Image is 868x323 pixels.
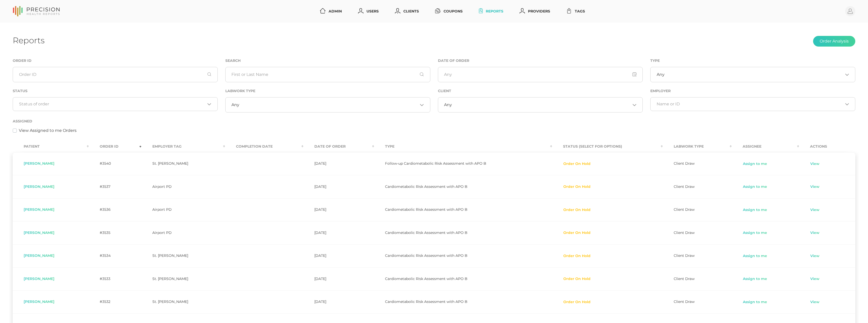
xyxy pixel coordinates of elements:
[563,230,591,235] button: Order On Hold
[141,198,225,221] td: Airport PD
[563,184,591,189] button: Order On Hold
[89,152,141,175] td: #3540
[674,253,695,258] span: Client Draw
[141,244,225,268] td: St. [PERSON_NAME]
[385,230,467,235] span: Cardiometabolic Risk Assessment with APO B
[650,97,855,111] div: Search for option
[141,141,225,152] th: Employer Tag : activate to sort column ascending
[813,36,855,47] button: Order Analysis
[89,198,141,221] td: #3536
[385,276,467,281] span: Cardiometabolic Risk Assessment with APO B
[385,161,486,166] span: Follow-up Cardiometabolic Risk Assessment with APO B
[563,161,591,166] button: Order On Hold
[24,299,54,304] span: [PERSON_NAME]
[24,207,54,212] span: [PERSON_NAME]
[674,299,695,304] span: Client Draw
[225,97,430,113] div: Search for option
[24,253,54,258] span: [PERSON_NAME]
[225,89,255,93] label: Labwork Type
[24,184,54,189] span: [PERSON_NAME]
[141,152,225,175] td: St. [PERSON_NAME]
[674,184,695,189] span: Client Draw
[13,89,27,93] label: Status
[303,198,374,221] td: [DATE]
[303,267,374,290] td: [DATE]
[356,7,381,16] a: Users
[433,7,465,16] a: Coupons
[650,67,855,82] div: Search for option
[665,72,843,77] input: Search for option
[657,102,843,107] input: Search for option
[650,89,671,93] label: Employer
[810,254,820,259] a: View
[663,141,732,152] th: Labwork Type : activate to sort column ascending
[303,152,374,175] td: [DATE]
[89,175,141,198] td: #3537
[24,230,54,235] span: [PERSON_NAME]
[141,267,225,290] td: St. [PERSON_NAME]
[13,67,218,82] input: Order ID
[225,141,303,152] th: Completion Date : activate to sort column ascending
[385,207,467,212] span: Cardiometabolic Risk Assessment with APO B
[674,230,695,235] span: Client Draw
[552,141,663,152] th: Status (Select for Options) : activate to sort column ascending
[564,7,587,16] a: Tags
[810,300,820,305] a: View
[89,221,141,244] td: #3535
[89,290,141,314] td: #3532
[303,175,374,198] td: [DATE]
[732,141,799,152] th: Assignee : activate to sort column ascending
[303,290,374,314] td: [DATE]
[303,221,374,244] td: [DATE]
[563,207,591,213] button: Order On Hold
[24,161,54,166] span: [PERSON_NAME]
[141,221,225,244] td: Airport PD
[385,299,467,304] span: Cardiometabolic Risk Assessment with APO B
[810,276,820,282] a: View
[393,7,421,16] a: Clients
[799,141,855,152] th: Actions
[438,67,643,82] input: Any
[810,230,820,235] a: View
[563,276,591,282] button: Order On Hold
[225,67,430,82] input: First or Last Name
[89,244,141,268] td: #3534
[89,267,141,290] td: #3533
[674,207,695,212] span: Client Draw
[318,7,344,16] a: Admin
[89,141,141,152] th: Order ID : activate to sort column ascending
[743,230,767,235] a: Assign to me
[452,102,630,107] input: Search for option
[303,141,374,152] th: Date Of Order : activate to sort column ascending
[385,184,467,189] span: Cardiometabolic Risk Assessment with APO B
[674,161,695,166] span: Client Draw
[19,102,205,107] input: Search for option
[231,102,239,107] span: Any
[13,97,218,111] div: Search for option
[810,184,820,189] a: View
[24,276,54,281] span: [PERSON_NAME]
[743,254,767,259] a: Assign to me
[743,207,767,213] a: Assign to me
[674,276,695,281] span: Client Draw
[225,59,241,63] label: Search
[518,7,552,16] a: Providers
[438,59,469,63] label: Date of Order
[385,253,467,258] span: Cardiometabolic Risk Assessment with APO B
[563,300,591,305] button: Order On Hold
[657,72,665,77] span: Any
[743,276,767,282] a: Assign to me
[444,102,452,107] span: Any
[477,7,506,16] a: Reports
[141,175,225,198] td: Airport PD
[141,290,225,314] td: St. [PERSON_NAME]
[13,119,32,123] label: Assigned
[743,184,767,189] a: Assign to me
[13,141,89,152] th: Patient : activate to sort column ascending
[239,102,418,107] input: Search for option
[438,97,643,113] div: Search for option
[810,207,820,213] a: View
[13,59,32,63] label: Order ID
[438,89,451,93] label: Client
[743,161,767,166] a: Assign to me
